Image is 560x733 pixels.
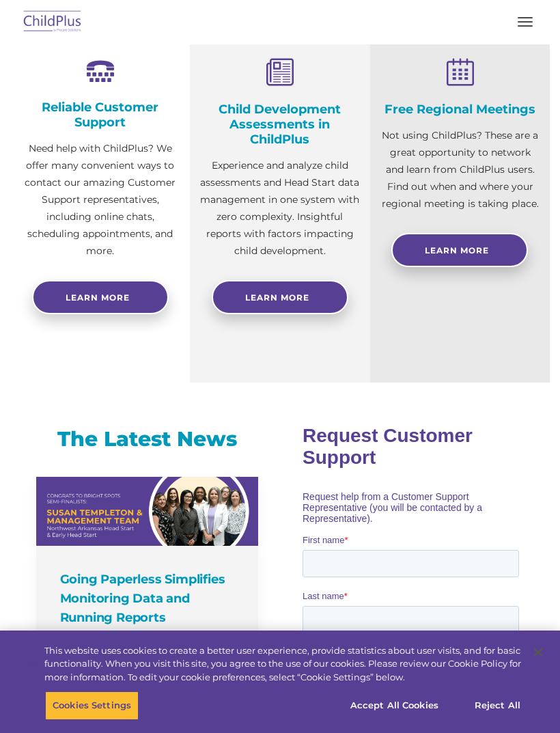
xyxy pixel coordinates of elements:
[343,691,446,719] button: Accept All Cookies
[523,637,553,667] button: Close
[200,157,359,260] p: Experience and analyze child assessments and Head Start data management in one system with zero c...
[245,292,309,303] span: Learn More
[391,233,528,267] a: Learn More
[212,280,348,314] a: Learn More
[20,100,180,130] h4: Reliable Customer Support
[200,102,359,147] h4: Child Development Assessments in ChildPlus
[380,127,540,212] p: Not using ChildPlus? These are a great opportunity to network and learn from ChildPlus users. Fin...
[455,691,540,719] button: Reject All
[45,691,139,719] button: Cookies Settings
[60,570,238,627] h4: Going Paperless Simplifies Monitoring Data and Running Reports
[20,6,85,38] img: ChildPlus by Procare Solutions
[380,102,540,117] h4: Free Regional Meetings
[425,245,489,255] span: Learn More
[32,280,169,314] a: Learn more
[66,292,130,303] span: Learn more
[36,426,258,453] h3: The Latest News
[20,140,180,260] p: Need help with ChildPlus? We offer many convenient ways to contact our amazing Customer Support r...
[44,644,521,684] div: This website uses cookies to create a better user experience, provide statistics about user visit...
